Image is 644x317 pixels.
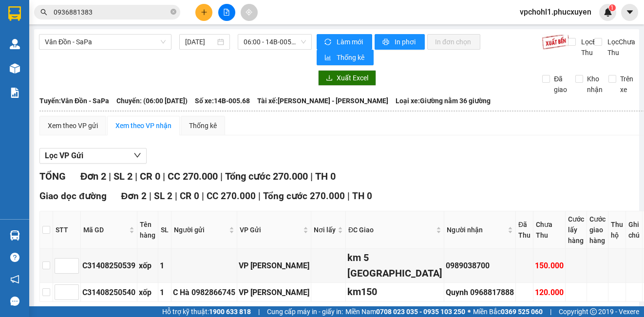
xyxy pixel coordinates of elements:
[185,37,215,47] input: 14/08/2025
[535,286,564,298] div: 120.000
[83,224,127,235] span: Mã GD
[512,6,599,18] span: vpchohl1.phucxuyen
[237,249,311,283] td: VP Hạ Long
[39,190,107,202] span: Giao dọc đường
[135,170,137,182] span: |
[180,190,199,202] span: CR 0
[244,35,306,49] span: 06:00 - 14B-005.68
[324,38,333,46] span: sync
[109,170,111,182] span: |
[10,253,19,262] span: question-circle
[162,306,251,317] span: Hỗ trợ kỹ thuật:
[201,9,208,16] span: plus
[114,170,133,182] span: SL 2
[121,190,147,202] span: Đơn 2
[535,260,564,272] div: 150.000
[10,88,20,98] img: solution-icon
[80,170,106,182] span: Đơn 2
[160,260,170,272] div: 1
[133,151,141,159] span: down
[337,73,368,83] span: Xuất Excel
[566,211,587,249] th: Cước lấy hàng
[625,8,634,17] span: caret-down
[267,306,343,317] span: Cung cấp máy in - giấy in:
[347,284,442,299] div: km150
[317,34,372,50] button: syncLàm mới
[616,74,637,95] span: Trên xe
[40,9,47,16] span: search
[207,190,256,202] span: CC 270.000
[54,7,169,18] input: Tìm tên, số ĐT hoặc mã đơn
[223,9,230,16] span: file-add
[395,37,417,47] span: In phơi
[10,275,19,284] span: notification
[220,170,223,182] span: |
[81,249,137,283] td: C31408250539
[241,4,258,21] button: aim
[447,224,506,235] span: Người nhận
[473,306,543,317] span: Miền Bắc
[345,306,465,317] span: Miền Nam
[139,260,156,272] div: xốp
[446,260,514,272] div: 0989038700
[501,308,543,316] strong: 0369 525 060
[347,190,350,202] span: |
[140,170,160,182] span: CR 0
[115,120,171,131] div: Xem theo VP nhận
[39,148,147,164] button: Lọc VP Gửi
[10,297,19,306] span: message
[550,74,571,95] span: Đã giao
[170,9,176,15] span: close-circle
[139,286,156,298] div: xốp
[175,190,177,202] span: |
[583,74,606,95] span: Kho nhận
[310,170,313,182] span: |
[550,306,551,317] span: |
[10,63,20,74] img: warehouse-icon
[158,211,171,249] th: SL
[324,54,333,62] span: bar-chart
[246,9,252,16] span: aim
[347,250,442,281] div: km 5 [GEOGRAPHIC_DATA]
[468,310,471,314] span: ⚪️
[258,306,260,317] span: |
[160,286,170,298] div: 1
[516,211,533,249] th: Đã Thu
[116,95,188,106] span: Chuyến: (06:00 [DATE])
[240,224,301,235] span: VP Gửi
[348,224,434,235] span: ĐC Giao
[239,286,309,298] div: VP [PERSON_NAME]
[237,283,311,302] td: VP Hạ Long
[154,190,172,202] span: SL 2
[542,34,569,50] img: 9k=
[337,52,366,63] span: Thống kê
[317,50,374,65] button: bar-chartThống kê
[82,286,135,298] div: C31408250540
[45,35,166,49] span: Vân Đồn - SaPa
[39,97,109,105] b: Tuyến: Vân Đồn - SaPa
[48,120,98,131] div: Xem theo VP gửi
[396,95,491,106] span: Loại xe: Giường nằm 36 giường
[202,190,204,202] span: |
[257,95,388,106] span: Tài xế: [PERSON_NAME] - [PERSON_NAME]
[10,39,20,49] img: warehouse-icon
[258,190,261,202] span: |
[209,308,251,316] strong: 1900 633 818
[8,6,21,21] img: logo-vxr
[352,190,372,202] span: TH 0
[337,37,364,47] span: Làm mới
[375,34,425,50] button: printerIn phơi
[427,34,480,50] button: In đơn chọn
[163,170,165,182] span: |
[137,211,158,249] th: Tên hàng
[533,211,566,249] th: Chưa Thu
[239,260,309,272] div: VP [PERSON_NAME]
[39,170,66,182] span: TỔNG
[170,8,176,17] span: close-circle
[604,8,612,17] img: icon-new-feature
[590,308,597,315] span: copyright
[173,286,235,298] div: C Hà 0982866745
[315,170,336,182] span: TH 0
[82,260,135,272] div: C31408250539
[10,230,20,241] img: warehouse-icon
